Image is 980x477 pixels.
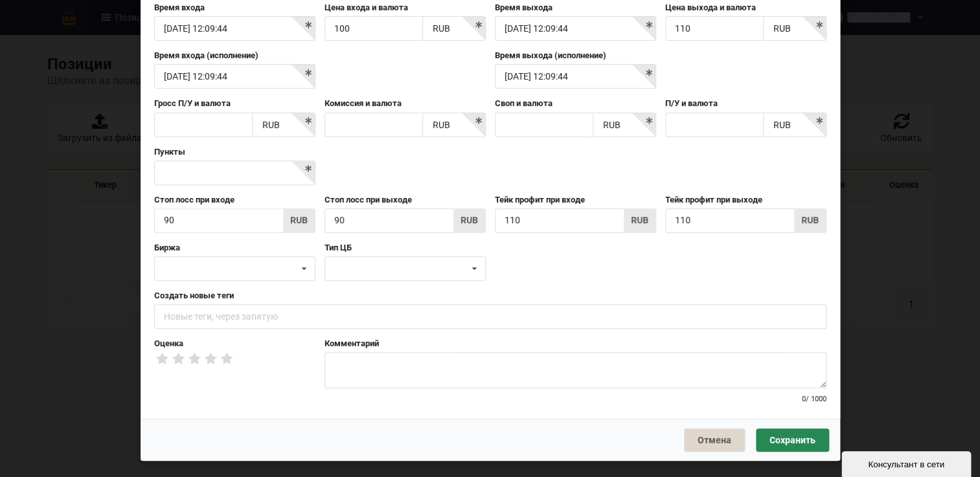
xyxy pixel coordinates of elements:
[603,120,621,129] div: RUB
[495,2,656,14] label: Время выхода
[665,194,826,206] label: Тейк профит при выходе
[154,194,315,206] label: Стоп лосс при входе
[325,98,486,109] label: Комиссия и валюта
[325,194,486,206] label: Стоп лосс при выходе
[154,290,826,302] label: Создать новые теги
[154,338,315,349] label: Оценка
[495,50,656,61] label: Время выхода (исполнение)
[495,98,656,109] label: Своп и валюта
[665,2,826,14] label: Цена выхода и валюта
[755,428,828,452] button: Сохранить
[802,395,826,403] small: 0 / 1000
[154,98,315,109] label: Гросс П/У и валюта
[154,242,315,254] label: Биржа
[773,24,791,33] div: RUB
[262,120,280,129] div: RUB
[154,50,315,61] label: Время входа (исполнение)
[683,428,744,452] button: Отмена
[623,208,655,233] div: RUB
[154,304,826,329] input: Новые теги, через запятую
[433,24,450,33] div: RUB
[433,120,450,129] div: RUB
[325,242,486,254] label: Тип ЦБ
[282,208,315,233] div: RUB
[154,2,315,14] label: Время входа
[453,208,485,233] div: RUB
[793,208,826,233] div: RUB
[495,194,656,206] label: Тейк профит при входе
[325,338,826,349] label: Комментарий
[325,2,486,14] label: Цена входа и валюта
[841,449,974,477] iframe: chat widget
[154,146,315,158] label: Пункты
[773,120,791,129] div: RUB
[665,98,826,109] label: П/У и валюта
